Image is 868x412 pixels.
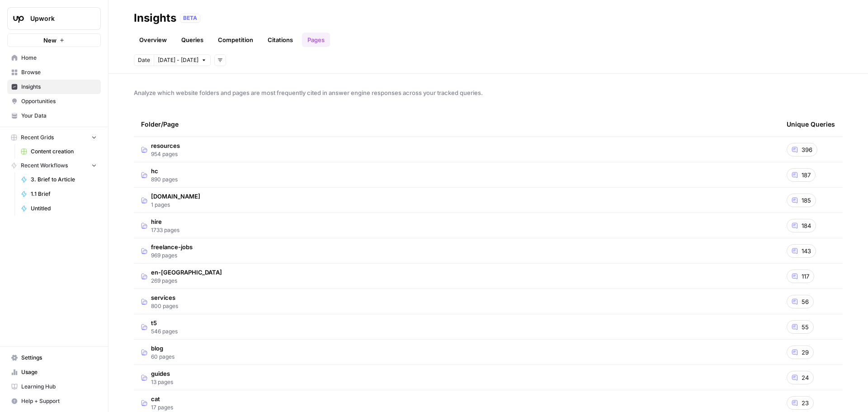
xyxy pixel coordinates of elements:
[21,133,54,142] span: Recent Grids
[151,378,173,386] span: 13 pages
[151,318,178,327] span: t5
[151,242,193,251] span: freelance-jobs
[21,161,68,170] span: Recent Workflows
[151,192,200,201] span: [DOMAIN_NAME]
[7,80,101,94] a: Insights
[151,141,180,150] span: resources
[151,369,173,378] span: guides
[17,201,101,216] a: Untitled
[151,251,193,260] span: 969 pages
[17,172,101,187] a: 3. Brief to Article
[134,88,843,97] span: Analyze which website folders and pages are most frequently cited in answer engine responses acro...
[802,322,809,331] span: 55
[802,196,811,205] span: 185
[176,33,209,47] a: Queries
[158,56,198,64] span: [DATE] - [DATE]
[7,159,101,172] button: Recent Workflows
[151,201,200,209] span: 1 pages
[21,397,97,405] span: Help + Support
[134,33,172,47] a: Overview
[151,226,179,234] span: 1733 pages
[43,36,57,45] span: New
[151,327,178,336] span: 546 pages
[31,204,97,213] span: Untitled
[802,348,809,357] span: 29
[21,368,97,376] span: Usage
[7,350,101,365] a: Settings
[802,373,809,382] span: 24
[21,97,97,105] span: Opportunities
[262,33,298,47] a: Citations
[7,131,101,144] button: Recent Grids
[21,83,97,91] span: Insights
[151,150,180,158] span: 954 pages
[7,379,101,394] a: Learning Hub
[21,112,97,120] span: Your Data
[17,187,101,201] a: 1.1 Brief
[134,11,176,25] div: Insights
[151,175,178,184] span: 890 pages
[21,383,97,391] span: Learning Hub
[151,217,179,226] span: hire
[21,54,97,62] span: Home
[31,190,97,198] span: 1.1 Brief
[180,14,200,23] div: BETA
[802,272,809,281] span: 117
[21,68,97,76] span: Browse
[7,94,101,109] a: Opportunities
[151,166,178,175] span: hc
[7,7,101,30] button: Workspace: Upwork
[17,144,101,159] a: Content creation
[802,246,811,256] span: 143
[151,293,178,302] span: services
[802,297,809,306] span: 56
[802,170,811,180] span: 187
[212,33,259,47] a: Competition
[141,112,772,137] div: Folder/Page
[151,302,178,310] span: 800 pages
[7,33,101,47] button: New
[302,33,330,47] a: Pages
[7,394,101,408] button: Help + Support
[802,145,812,154] span: 396
[31,175,97,184] span: 3. Brief to Article
[787,112,835,137] div: Unique Queries
[7,51,101,65] a: Home
[30,14,85,23] span: Upwork
[802,221,811,230] span: 184
[151,277,222,285] span: 269 pages
[7,365,101,379] a: Usage
[151,353,175,361] span: 60 pages
[802,398,809,407] span: 23
[7,109,101,123] a: Your Data
[151,403,173,412] span: 17 pages
[151,268,222,277] span: en-[GEOGRAPHIC_DATA]
[151,344,175,353] span: blog
[151,394,173,403] span: cat
[138,56,150,64] span: Date
[21,354,97,362] span: Settings
[7,65,101,80] a: Browse
[154,54,211,66] button: [DATE] - [DATE]
[31,147,97,156] span: Content creation
[10,10,27,27] img: Upwork Logo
